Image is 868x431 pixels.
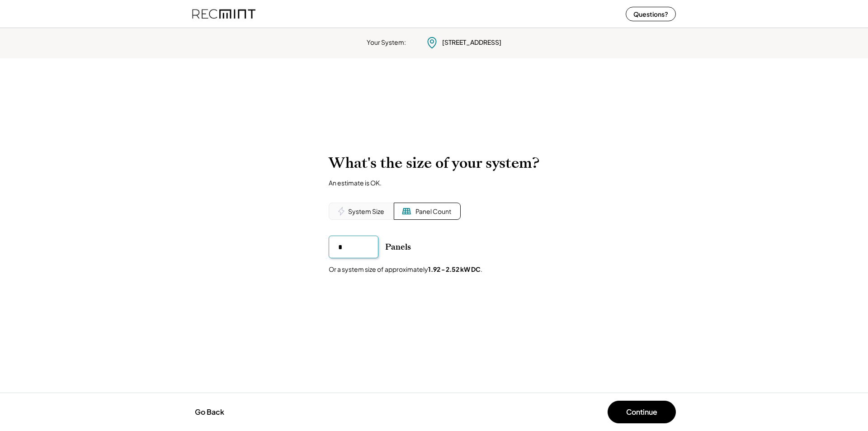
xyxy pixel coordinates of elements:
div: Or a system size of approximately . [329,265,482,274]
button: Questions? [626,7,676,21]
strong: 1.92 - 2.52 kW DC [428,265,481,273]
div: Panels [385,242,411,252]
img: Solar%20Panel%20Icon.svg [402,207,411,216]
button: Continue [608,401,676,423]
div: [STREET_ADDRESS] [442,38,501,47]
div: Your System: [367,38,406,47]
img: recmint-logotype%403x%20%281%29.jpeg [192,2,255,26]
div: Panel Count [415,207,451,216]
h2: What's the size of your system? [329,154,539,172]
button: Go Back [192,402,227,422]
div: An estimate is OK. [329,179,382,187]
div: System Size [348,207,384,216]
